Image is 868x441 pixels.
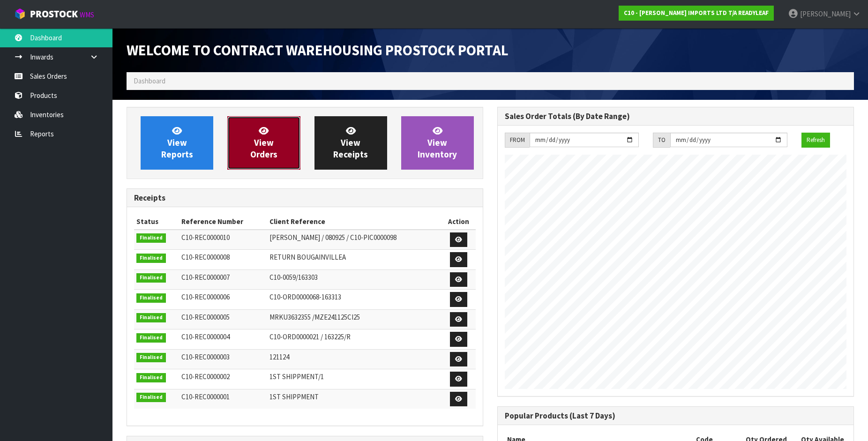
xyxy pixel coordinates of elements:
[136,393,166,402] span: Finalised
[161,125,193,160] span: View Reports
[269,313,360,321] span: MRKU3632355 /MZE241125CI25
[136,254,166,263] span: Finalised
[401,116,474,170] a: ViewInventory
[250,125,277,160] span: View Orders
[179,214,267,229] th: Reference Number
[141,116,213,170] a: ViewReports
[267,214,441,229] th: Client Reference
[801,133,830,148] button: Refresh
[136,373,166,382] span: Finalised
[136,233,166,243] span: Finalised
[269,273,318,282] span: C10-0059/163303
[181,313,230,321] span: C10-REC0000005
[14,8,26,20] img: cube-alt.png
[181,392,230,401] span: C10-REC0000001
[800,9,851,18] span: [PERSON_NAME]
[134,76,165,85] span: Dashboard
[181,292,230,301] span: C10-REC0000006
[269,292,341,301] span: C10-ORD0000068-163313
[269,372,324,381] span: 1ST SHIPPMENT/1
[269,253,346,262] span: RETURN BOUGAINVILLEA
[181,372,230,381] span: C10-REC0000002
[269,233,397,242] span: [PERSON_NAME] / 080925 / C10-PIC0000098
[269,392,319,401] span: 1ST SHIPPMENT
[314,116,387,170] a: ViewReceipts
[136,353,166,362] span: Finalised
[269,332,351,341] span: C10-ORD0000021 / 163225/R
[136,333,166,343] span: Finalised
[136,293,166,303] span: Finalised
[181,253,230,262] span: C10-REC0000008
[333,125,368,160] span: View Receipts
[181,233,230,242] span: C10-REC0000010
[136,313,166,322] span: Finalised
[134,194,476,202] h3: Receipts
[181,273,230,282] span: C10-REC0000007
[181,332,230,341] span: C10-REC0000004
[127,41,509,59] span: Welcome to Contract Warehousing ProStock Portal
[269,352,289,361] span: 121124
[624,9,769,17] strong: C10 - [PERSON_NAME] IMPORTS LTD T/A READYLEAF
[418,125,457,160] span: View Inventory
[505,133,530,148] div: FROM
[441,214,476,229] th: Action
[505,112,846,121] h3: Sales Order Totals (By Date Range)
[30,8,78,20] span: ProStock
[227,116,300,170] a: ViewOrders
[505,411,846,420] h3: Popular Products (Last 7 Days)
[136,273,166,283] span: Finalised
[181,352,230,361] span: C10-REC0000003
[134,214,179,229] th: Status
[80,10,94,19] small: WMS
[653,133,670,148] div: TO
